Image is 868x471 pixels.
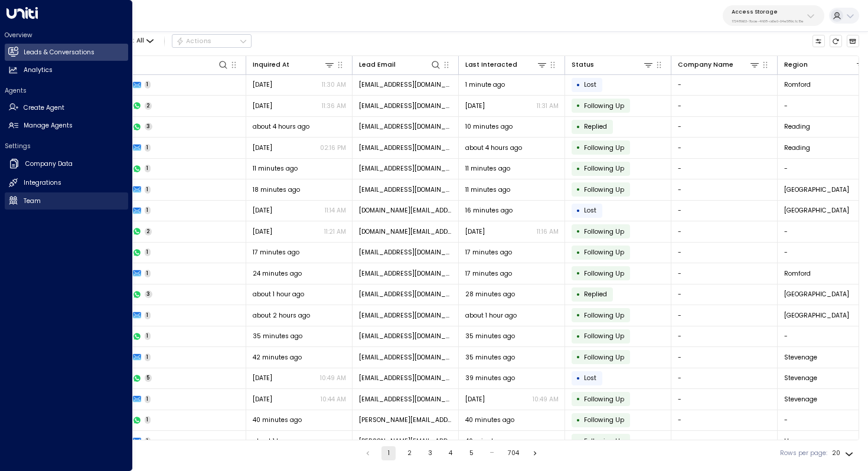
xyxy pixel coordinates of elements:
[465,248,512,257] span: 17 minutes ago
[465,122,513,131] span: 10 minutes ago
[576,98,580,113] div: •
[359,353,452,362] span: p_alger_wells@hotmail.com
[359,374,452,382] span: deannalad13@gmail.com
[465,374,515,382] span: 39 minutes ago
[784,290,849,299] span: Cray Avenue
[253,80,272,89] span: Sep 09, 2025
[253,395,272,404] span: Sep 10, 2025
[145,123,153,130] span: 3
[671,305,778,326] td: -
[465,185,510,194] span: 11 minutes ago
[784,122,810,131] span: Reading
[253,248,299,257] span: 17 minutes ago
[423,446,437,460] button: Go to page 3
[671,368,778,389] td: -
[671,117,778,138] td: -
[671,138,778,158] td: -
[359,185,452,194] span: shreyamanchanda050800@gmail.com
[465,395,485,404] span: Sep 10, 2025
[485,446,499,460] div: …
[145,186,151,194] span: 1
[465,164,510,173] span: 11 minutes ago
[325,206,346,215] p: 11:14 AM
[145,416,151,424] span: 1
[784,206,849,215] span: Northampton
[572,60,594,70] div: Status
[145,290,153,298] span: 3
[576,329,580,344] div: •
[145,270,151,277] span: 1
[576,224,580,239] div: •
[671,263,778,284] td: -
[671,221,778,242] td: -
[359,269,452,278] span: mohiniparmar@hotmail.co.uk
[359,227,452,236] span: physical.pt@hotmail.com
[359,102,452,110] span: tal.woolf1@gmail.com
[576,266,580,281] div: •
[359,416,452,424] span: sudharsan.p11@gmail.com
[24,197,41,206] h2: Team
[584,80,596,89] span: Lost
[253,269,302,278] span: 24 minutes ago
[784,185,849,194] span: London
[576,161,580,176] div: •
[584,122,607,131] span: Replied
[576,287,580,302] div: •
[253,60,289,70] div: Inquired At
[784,59,867,70] div: Region
[24,103,64,113] h2: Create Agent
[145,144,151,152] span: 1
[253,185,300,194] span: 18 minutes ago
[145,312,151,319] span: 1
[145,248,151,256] span: 1
[172,34,252,48] div: Button group with a nested menu
[584,416,624,424] span: Following Up
[671,243,778,263] td: -
[584,353,624,362] span: Following Up
[784,269,811,278] span: Romford
[576,119,580,135] div: •
[5,44,128,61] a: Leads & Conversations
[576,371,580,386] div: •
[359,122,452,131] span: marchant_23_2@hotmail.com
[784,311,849,320] span: Cray Avenue
[671,410,778,431] td: -
[465,59,548,70] div: Last Interacted
[465,227,485,236] span: Yesterday
[465,311,517,320] span: about 1 hour ago
[359,59,442,70] div: Lead Email
[678,60,733,70] div: Company Name
[359,143,452,152] span: marchant_23_2@hotmail.com
[671,201,778,221] td: -
[359,395,452,404] span: deannalad13@gmail.com
[780,449,827,458] label: Rows per page:
[465,353,515,362] span: 35 minutes ago
[253,332,302,341] span: 35 minutes ago
[784,80,811,89] span: Romford
[584,227,624,236] span: Following Up
[25,159,73,169] h2: Company Data
[465,60,517,70] div: Last Interacted
[253,437,304,446] span: about 1 hour ago
[359,248,452,257] span: mohiniparmar@hotmail.co.uk
[145,374,152,382] span: 5
[5,31,128,40] h2: Overview
[402,446,416,460] button: Go to page 2
[24,121,73,130] h2: Manage Agents
[528,446,542,460] button: Go to next page
[322,102,346,110] p: 11:36 AM
[24,178,61,188] h2: Integrations
[584,332,624,341] span: Following Up
[465,80,505,89] span: 1 minute ago
[576,203,580,218] div: •
[5,117,128,135] a: Manage Agents
[359,332,452,341] span: p_alger_wells@hotmail.com
[784,395,817,404] span: Stevenage
[465,437,514,446] span: 40 minutes ago
[253,227,272,236] span: Sep 09, 2025
[145,81,151,89] span: 1
[5,86,128,95] h2: Agents
[584,143,624,152] span: Following Up
[5,175,128,192] a: Integrations
[321,395,346,404] p: 10:44 AM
